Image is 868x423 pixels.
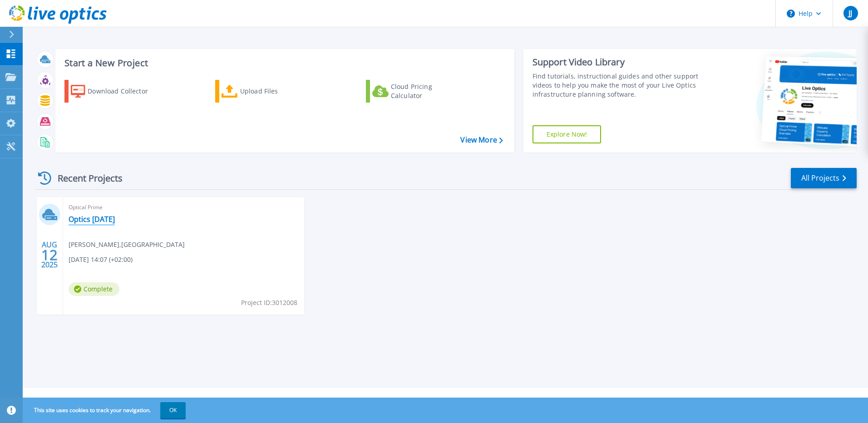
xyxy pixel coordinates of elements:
a: Upload Files [215,80,316,103]
div: AUG 2025 [41,238,58,271]
div: Recent Projects [35,167,135,189]
span: This site uses cookies to track your navigation. [25,402,186,418]
span: Optical Prime [69,202,299,212]
a: All Projects [791,168,857,188]
span: Project ID: 3012008 [241,298,297,308]
div: Support Video Library [533,56,702,68]
a: Optics [DATE] [69,215,115,224]
div: Upload Files [240,82,313,100]
button: OK [160,402,186,418]
span: Complete [69,282,119,296]
a: View More [460,136,503,144]
a: Explore Now! [533,125,602,143]
div: Find tutorials, instructional guides and other support videos to help you make the most of your L... [533,72,702,99]
span: [DATE] 14:07 (+02:00) [69,255,133,265]
a: Cloud Pricing Calculator [366,80,467,103]
div: Download Collector [88,82,160,100]
div: Cloud Pricing Calculator [391,82,464,100]
a: Download Collector [64,80,166,103]
span: 12 [41,251,58,259]
span: JJ [848,10,852,17]
span: [PERSON_NAME] , [GEOGRAPHIC_DATA] [69,240,185,250]
h3: Start a New Project [64,58,503,68]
